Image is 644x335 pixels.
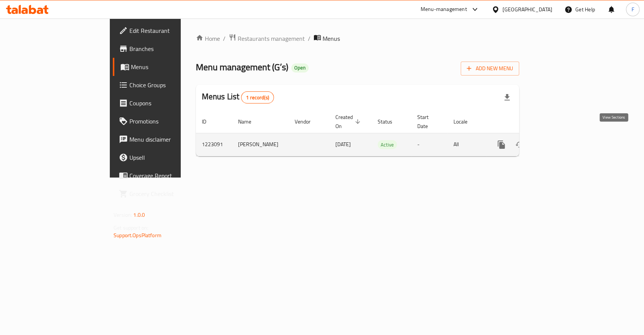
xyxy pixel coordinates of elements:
[113,58,217,76] a: Menus
[133,210,145,220] span: 1.0.0
[114,210,132,220] span: Version:
[308,34,310,43] li: /
[238,117,261,126] span: Name
[291,65,309,71] span: Open
[113,112,217,130] a: Promotions
[113,40,217,58] a: Branches
[232,133,289,156] td: [PERSON_NAME]
[467,64,513,73] span: Add New Menu
[291,63,309,73] div: Open
[238,34,305,43] span: Restaurants management
[453,117,477,126] span: Locale
[113,185,217,203] a: Grocery Checklist
[421,5,467,14] div: Menu-management
[114,223,148,233] span: Get support on:
[113,76,217,94] a: Choice Groups
[202,91,274,103] h2: Menus List
[129,44,211,53] span: Branches
[335,139,351,149] span: [DATE]
[129,189,211,198] span: Grocery Checklist
[113,94,217,112] a: Coupons
[447,133,486,156] td: All
[378,140,397,149] div: Active
[202,117,216,126] span: ID
[411,133,447,156] td: -
[323,34,340,43] span: Menus
[196,34,519,43] nav: breadcrumb
[498,88,516,107] div: Export file
[241,94,274,101] span: 1 record(s)
[335,113,363,131] span: Created On
[378,140,397,149] span: Active
[129,117,211,126] span: Promotions
[113,148,217,167] a: Upsell
[113,22,217,40] a: Edit Restaurant
[510,136,529,154] button: Change Status
[129,99,211,108] span: Coupons
[113,167,217,185] a: Coverage Report
[196,59,288,76] span: Menu management ( G’s )
[196,110,571,156] table: enhanced table
[461,62,519,76] button: Add New Menu
[492,136,510,154] button: more
[417,113,438,131] span: Start Date
[229,34,305,43] a: Restaurants management
[114,230,161,240] a: Support.OpsPlatform
[129,26,211,35] span: Edit Restaurant
[129,135,211,144] span: Menu disclaimer
[129,153,211,162] span: Upsell
[129,80,211,90] span: Choice Groups
[295,117,320,126] span: Vendor
[486,110,571,133] th: Actions
[129,171,211,180] span: Coverage Report
[378,117,402,126] span: Status
[223,34,226,43] li: /
[241,91,274,103] div: Total records count
[131,62,211,71] span: Menus
[503,5,552,14] div: [GEOGRAPHIC_DATA]
[631,5,634,14] span: F
[113,130,217,148] a: Menu disclaimer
